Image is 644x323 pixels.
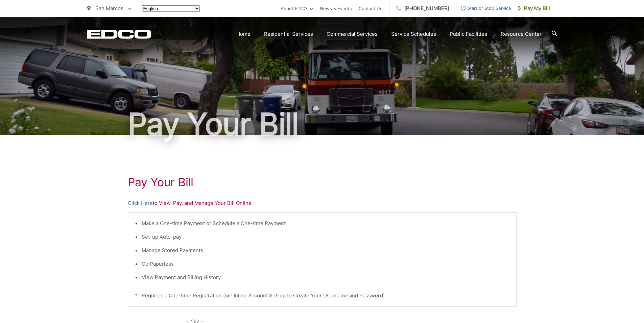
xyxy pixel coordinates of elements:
li: Set-up Auto-pay [142,233,509,241]
a: Resource Center [501,30,542,38]
a: Home [236,30,251,38]
li: Manage Stored Payments [142,246,509,254]
select: Select a language [142,5,200,12]
li: Go Paperless [142,260,509,268]
a: Service Schedules [391,30,436,38]
h1: Pay Your Bill [87,107,557,141]
a: News & Events [320,4,352,12]
span: Pay My Bill [518,4,550,12]
a: EDCD logo. Return to the homepage. [87,29,151,39]
a: Public Facilities [450,30,487,38]
p: to View, Pay, and Manage Your Bill Online [128,199,517,207]
a: Commercial Services [327,30,378,38]
p: * Requires a One-time Registration (or Online Account Set-up to Create Your Username and Password) [135,292,509,300]
h1: Pay Your Bill [128,176,517,189]
span: San Marcos [95,5,123,11]
a: About EDCO [281,4,313,12]
a: Click Here [128,199,153,207]
li: View Payment and Billing History [142,273,509,281]
li: Make a One-time Payment or Schedule a One-time Payment [142,219,509,227]
a: Contact Us [359,4,382,12]
a: Residential Services [264,30,313,38]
